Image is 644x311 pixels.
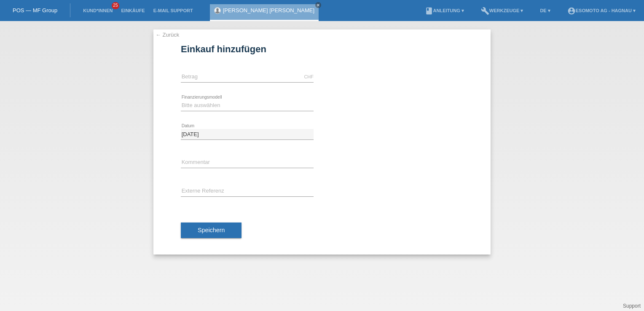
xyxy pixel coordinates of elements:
[198,227,225,233] span: Speichern
[149,8,197,13] a: E-Mail Support
[536,8,554,13] a: DE ▾
[425,7,433,15] i: book
[481,7,489,15] i: build
[79,8,117,13] a: Kund*innen
[117,8,149,13] a: Einkäufe
[13,7,57,13] a: POS — MF Group
[223,7,314,13] a: [PERSON_NAME] [PERSON_NAME]
[567,7,576,15] i: account_circle
[563,8,640,13] a: account_circleEsomoto AG - Hagnau ▾
[181,44,463,54] h1: Einkauf hinzufügen
[315,2,321,8] a: close
[623,303,641,309] a: Support
[181,223,241,239] button: Speichern
[477,8,528,13] a: buildWerkzeuge ▾
[112,2,119,9] span: 25
[304,74,314,79] div: CHF
[316,3,320,7] i: close
[156,32,179,38] a: ← Zurück
[421,8,468,13] a: bookAnleitung ▾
